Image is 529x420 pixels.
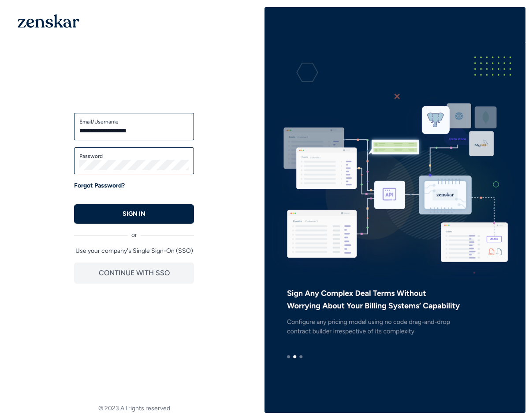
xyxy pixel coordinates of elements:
[123,210,145,218] p: SIGN IN
[79,153,189,160] label: Password
[74,262,194,284] button: CONTINUE WITH SSO
[18,14,79,28] img: 1OGAJ2xQqyY4LXKgY66KYq0eOWRCkrZdAb3gUhuVAqdWPZE9SRJmCz+oDMSn4zDLXe31Ii730ItAGKgCKgCCgCikA4Av8PJUP...
[74,224,194,240] div: or
[79,118,189,125] label: Email/Username
[4,404,264,413] footer: © 2023 All rights reserved
[74,181,125,190] a: Forgot Password?
[264,42,525,378] img: e3ZQAAAMhDCM8y96E9JIIDxLgAABAgQIECBAgAABAgQyAoJA5mpDCRAgQIAAAQIECBAgQIAAAQIECBAgQKAsIAiU37edAAECB...
[74,247,194,255] p: Use your company's Single Sign-On (SSO)
[74,204,194,224] button: SIGN IN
